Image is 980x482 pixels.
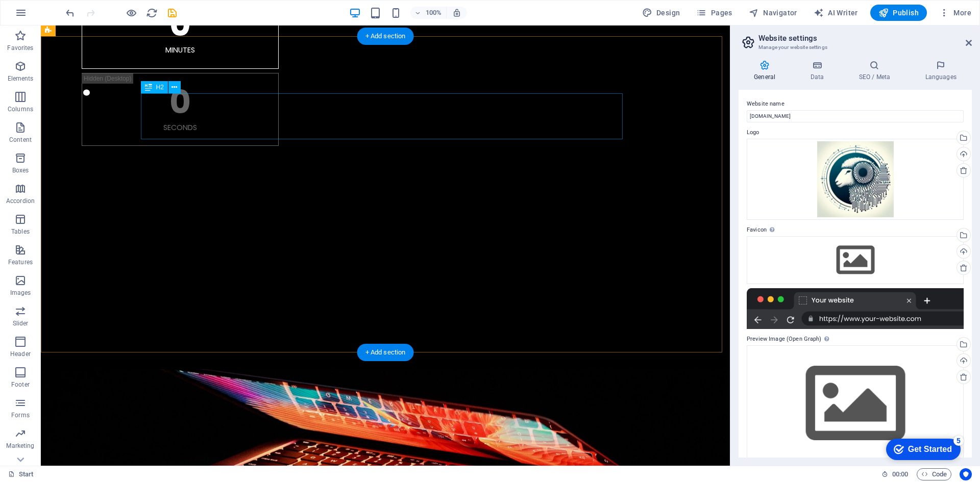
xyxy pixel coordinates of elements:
p: Images [10,289,31,297]
h4: Languages [910,60,972,82]
span: Pages [696,8,732,18]
span: Design [642,8,680,18]
p: Elements [8,74,34,83]
div: Get Started 5 items remaining, 0% complete [8,5,83,27]
div: Design (Ctrl+Alt+Y) [638,5,684,21]
button: undo [64,7,76,19]
button: reload [145,7,158,19]
p: Marketing [6,442,34,450]
p: Header [10,350,31,358]
div: + Add section [357,28,414,45]
span: : [899,470,901,478]
i: On resize automatically adjust zoom level to fit chosen device. [452,8,461,17]
button: Publish [870,5,927,21]
label: Website name [747,98,964,110]
label: Favicon [747,224,964,236]
button: save [166,7,178,19]
p: Tables [11,227,30,236]
h6: Session time [881,468,909,480]
div: 5 [76,2,86,12]
i: Save (Ctrl+S) [166,7,178,19]
div: Get Started [30,11,74,20]
a: Click to cancel selection. Double-click to open Pages [8,468,34,480]
span: H2 [156,84,164,90]
i: Undo: Edit headline (Ctrl+Z) [64,7,76,19]
div: + Add section [357,344,414,361]
p: Accordion [6,197,35,205]
h4: Data [795,60,843,82]
button: Design [638,5,684,21]
h2: Website settings [758,34,972,43]
p: Features [8,258,33,266]
button: Navigator [745,5,801,21]
button: Usercentrics [960,468,972,480]
span: More [939,8,971,18]
button: More [935,5,975,21]
p: Boxes [12,166,29,174]
button: 100% [410,7,447,19]
h4: General [739,60,795,82]
div: Select files from the file manager, stock photos, or upload file(s) [747,236,964,284]
span: AI Writer [814,8,858,18]
button: Click here to leave preview mode and continue editing [125,7,137,19]
p: Forms [11,411,30,419]
span: 00 00 [892,468,908,480]
div: Logo_Ganadelia-2QzIbiyBUu0QoF3aRFGQSQ.png [747,139,964,220]
p: Favorites [7,44,33,52]
button: Code [917,468,951,480]
div: Select files from the file manager, stock photos, or upload file(s) [747,345,964,462]
i: Reload page [146,7,158,19]
p: Footer [11,380,30,389]
input: Name... [747,110,964,122]
span: Publish [878,8,919,18]
button: AI Writer [810,5,862,21]
button: Pages [692,5,736,21]
p: Content [9,136,32,144]
p: Columns [8,105,33,113]
h4: SEO / Meta [843,60,910,82]
label: Preview Image (Open Graph) [747,333,964,345]
h3: Manage your website settings [758,43,951,52]
p: Slider [13,319,29,327]
span: Code [921,468,947,480]
label: Logo [747,126,964,139]
span: Navigator [749,8,797,18]
h6: 100% [426,7,442,19]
